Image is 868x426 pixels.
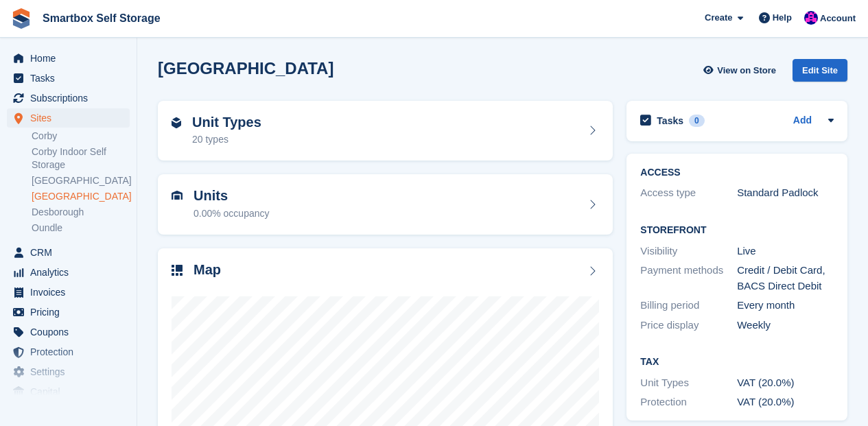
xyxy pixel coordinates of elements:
[820,12,856,25] span: Account
[717,64,776,78] span: View on Store
[172,265,183,276] img: map-icn-33ee37083ee616e46c38cad1a60f524a97daa1e2b2c8c0bc3eb3415660979fc1.svg
[705,11,732,25] span: Create
[640,357,834,368] h2: Tax
[7,49,130,68] a: menu
[773,11,792,25] span: Help
[7,243,130,262] a: menu
[640,244,737,259] div: Visibility
[640,225,834,236] h2: Storefront
[172,117,181,128] img: unit-type-icn-2b2737a686de81e16bb02015468b77c625bbabd49415b5ef34ead5e3b44a266d.svg
[30,263,113,282] span: Analytics
[657,115,683,127] h2: Tasks
[640,394,737,410] div: Protection
[32,190,130,203] a: [GEOGRAPHIC_DATA]
[640,167,834,178] h2: ACCESS
[737,394,834,410] div: VAT (20.0%)
[30,303,113,322] span: Pricing
[793,113,812,129] a: Add
[640,298,737,313] div: Billing period
[7,69,130,88] a: menu
[158,59,333,78] h2: [GEOGRAPHIC_DATA]
[30,283,113,302] span: Invoices
[158,101,613,161] a: Unit Types 20 types
[192,115,261,130] h2: Unit Types
[158,174,613,235] a: Units 0.00% occupancy
[737,185,834,201] div: Standard Padlock
[737,263,834,294] div: Credit / Debit Card, BACS Direct Debit
[193,206,270,221] div: 0.00% occupancy
[30,88,113,108] span: Subscriptions
[192,132,261,147] div: 20 types
[32,206,130,219] a: Desborough
[193,262,221,278] h2: Map
[30,243,113,262] span: CRM
[30,382,113,401] span: Capital
[7,342,130,362] a: menu
[32,145,130,171] a: Corby Indoor Self Storage
[7,283,130,302] a: menu
[737,244,834,259] div: Live
[7,322,130,342] a: menu
[32,130,130,143] a: Corby
[7,362,130,381] a: menu
[7,108,130,128] a: menu
[37,7,166,29] a: Smartbox Self Storage
[640,375,737,391] div: Unit Types
[737,375,834,391] div: VAT (20.0%)
[640,263,737,294] div: Payment methods
[640,185,737,201] div: Access type
[7,382,130,401] a: menu
[7,303,130,322] a: menu
[172,191,183,200] img: unit-icn-7be61d7bf1b0ce9d3e12c5938cc71ed9869f7b940bace4675aadf7bd6d80202e.svg
[7,263,130,282] a: menu
[793,59,847,82] div: Edit Site
[689,115,705,127] div: 0
[804,11,818,25] img: Sam Austin
[737,298,834,313] div: Every month
[793,59,847,87] a: Edit Site
[737,318,834,333] div: Weekly
[30,69,113,88] span: Tasks
[30,362,113,381] span: Settings
[640,318,737,333] div: Price display
[30,342,113,362] span: Protection
[701,59,782,82] a: View on Store
[30,49,113,68] span: Home
[30,108,113,128] span: Sites
[7,88,130,108] a: menu
[11,8,32,29] img: stora-icon-8386f47178a22dfd0bd8f6a31ec36ba5ce8667c1dd55bd0f319d3a0aa187defe.svg
[32,222,130,235] a: Oundle
[32,174,130,187] a: [GEOGRAPHIC_DATA]
[30,322,113,342] span: Coupons
[193,188,270,204] h2: Units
